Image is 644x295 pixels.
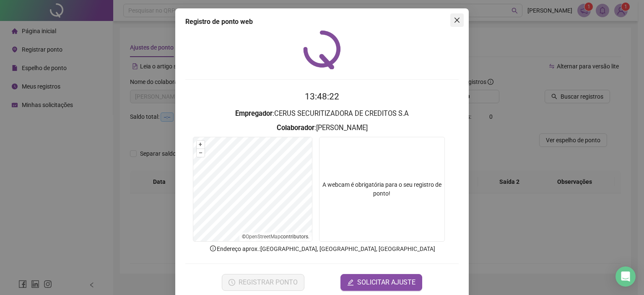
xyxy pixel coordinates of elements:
span: edit [347,279,354,286]
a: OpenStreetMap [246,234,280,240]
span: info-circle [209,245,217,252]
h3: : CERUS SECURITIZADORA DE CREDITOS S.A [185,108,459,119]
div: Open Intercom Messenger [615,266,636,287]
img: QRPoint [303,30,341,69]
span: SOLICITAR AJUSTE [357,277,415,287]
div: Registro de ponto web [185,17,459,27]
button: REGISTRAR PONTO [222,274,304,291]
span: close [454,17,460,23]
button: editSOLICITAR AJUSTE [340,274,422,291]
h3: : [PERSON_NAME] [185,123,459,133]
strong: Empregador [235,110,273,117]
div: A webcam é obrigatória para o seu registro de ponto! [319,137,445,242]
button: – [197,149,205,157]
time: 13:48:22 [305,91,339,102]
button: Close [450,13,464,27]
button: + [197,141,205,149]
li: © contributors. [242,234,309,240]
strong: Colaborador [277,124,314,132]
p: Endereço aprox. : [GEOGRAPHIC_DATA], [GEOGRAPHIC_DATA], [GEOGRAPHIC_DATA] [185,244,459,253]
